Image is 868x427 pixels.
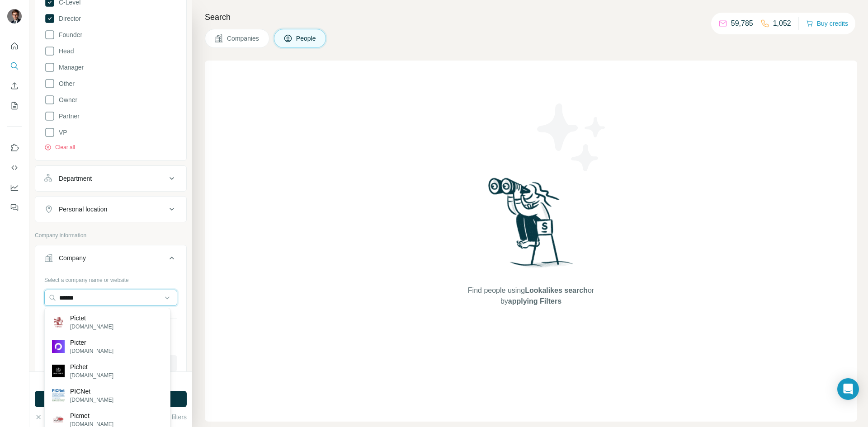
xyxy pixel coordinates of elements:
img: Pictet [52,316,65,328]
p: [DOMAIN_NAME] [70,396,113,404]
span: Lookalikes search [525,286,588,294]
p: [DOMAIN_NAME] [70,371,113,380]
p: 59,785 [731,18,753,29]
span: Director [55,14,81,23]
span: Manager [55,63,84,72]
div: Company [59,253,86,263]
p: [DOMAIN_NAME] [70,347,113,355]
button: Feedback [7,199,22,216]
p: Picter [70,338,113,347]
span: People [296,34,317,43]
span: VP [55,128,67,137]
button: Use Surfe on LinkedIn [7,140,22,156]
img: PICNet [52,389,65,402]
button: Search [7,58,22,74]
button: Use Surfe API [7,160,22,176]
span: Other [55,79,75,88]
span: Find people using or by [458,285,603,307]
img: Surfe Illustration - Stars [531,97,613,178]
div: Select a company name or website [44,272,177,284]
img: Avatar [7,9,22,23]
button: Clear [35,413,61,422]
button: Quick start [7,38,22,54]
p: 1,052 [773,18,791,29]
span: Head [55,47,74,56]
span: Owner [55,95,77,104]
div: Department [59,174,92,183]
p: Pictet [70,314,113,323]
button: Dashboard [7,179,22,196]
div: Personal location [59,205,107,214]
p: PICNet [70,387,113,396]
button: Department [35,168,186,189]
button: Personal location [35,198,186,220]
button: My lists [7,98,22,114]
span: Partner [55,112,80,121]
img: Picmet [52,413,65,426]
button: Buy credits [806,17,848,30]
span: applying Filters [508,297,561,305]
button: Run search [35,391,187,407]
button: Clear all [44,143,75,151]
p: Company information [35,231,187,239]
p: [DOMAIN_NAME] [70,323,113,331]
div: Open Intercom Messenger [837,378,859,400]
p: Picmet [70,411,113,420]
span: Founder [55,30,82,39]
img: Pichet [52,365,65,377]
button: Enrich CSV [7,78,22,94]
img: Surfe Illustration - Woman searching with binoculars [484,175,578,276]
p: Pichet [70,362,113,371]
button: Company [35,247,186,272]
img: Picter [52,340,65,353]
span: Companies [227,34,260,43]
h4: Search [205,11,857,23]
